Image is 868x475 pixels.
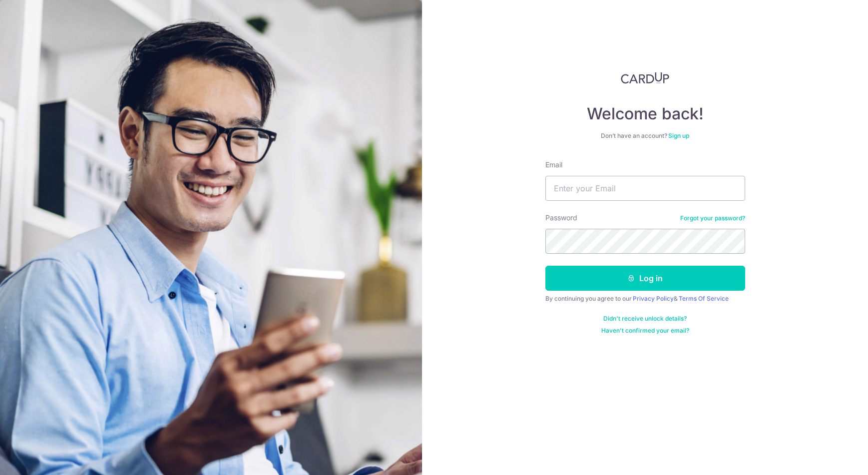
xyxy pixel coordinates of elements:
a: Terms Of Service [679,295,729,302]
input: Enter your Email [545,176,745,201]
h4: Welcome back! [545,104,745,124]
a: Haven't confirmed your email? [601,327,689,335]
div: By continuing you agree to our & [545,295,745,303]
button: Log in [545,266,745,291]
a: Privacy Policy [633,295,674,302]
a: Forgot your password? [680,214,745,222]
div: Don’t have an account? [545,132,745,140]
label: Password [545,213,577,223]
a: Sign up [668,132,689,139]
a: Didn't receive unlock details? [603,315,687,323]
img: CardUp Logo [621,72,670,84]
label: Email [545,160,562,170]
